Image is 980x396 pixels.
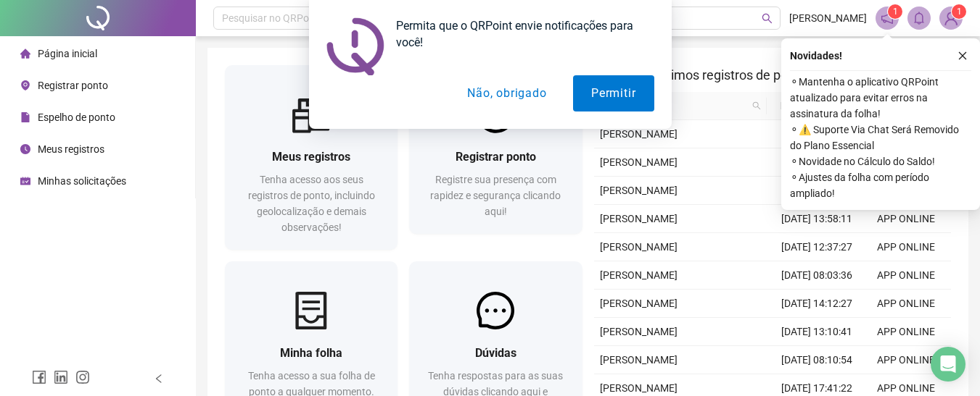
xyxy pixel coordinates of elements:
[38,143,104,155] span: Meus registros
[600,213,678,224] span: [PERSON_NAME]
[600,298,678,309] span: [PERSON_NAME]
[600,185,678,196] span: [PERSON_NAME]
[862,290,951,318] td: APP ONLINE
[600,128,678,140] span: [PERSON_NAME]
[773,233,862,261] td: [DATE] 12:37:27
[600,156,678,168] span: [PERSON_NAME]
[54,370,68,384] span: linkedin
[154,374,164,384] span: left
[790,169,971,201] span: ⚬ Ajustes da folha com período ampliado!
[790,122,971,153] span: ⚬ ⚠️ Suporte Via Chat Será Removido do Plano Essencial
[600,382,678,394] span: [PERSON_NAME]
[38,175,126,187] span: Minhas solicitações
[773,261,862,290] td: [DATE] 08:03:36
[272,150,350,164] span: Meus registros
[449,75,564,111] button: Não, obrigado
[773,205,862,233] td: [DATE] 13:58:11
[931,347,965,382] div: Open Intercom Messenger
[773,148,862,177] td: [DATE] 08:02:40
[430,174,561,217] span: Registre sua presença com rapidez e segurança clicando aqui!
[75,370,90,384] span: instagram
[20,144,30,154] span: clock-circle
[225,65,398,250] a: Meus registrosTenha acesso aos seus registros de ponto, incluindo geolocalização e demais observa...
[409,65,582,234] a: Registrar pontoRegistre sua presença com rapidez e segurança clicando aqui!
[600,269,678,281] span: [PERSON_NAME]
[773,120,862,148] td: [DATE] 08:18:49
[600,241,678,253] span: [PERSON_NAME]
[862,205,951,233] td: APP ONLINE
[773,346,862,374] td: [DATE] 08:10:54
[773,290,862,318] td: [DATE] 14:12:27
[862,261,951,290] td: APP ONLINE
[475,346,516,360] span: Dúvidas
[773,177,862,205] td: [DATE] 17:29:13
[20,176,30,186] span: schedule
[773,318,862,346] td: [DATE] 13:10:41
[456,150,536,164] span: Registrar ponto
[862,318,951,346] td: APP ONLINE
[862,233,951,261] td: APP ONLINE
[600,326,678,337] span: [PERSON_NAME]
[600,354,678,366] span: [PERSON_NAME]
[326,17,384,75] img: notification icon
[32,370,46,384] span: facebook
[248,174,375,233] span: Tenha acesso aos seus registros de ponto, incluindo geolocalização e demais observações!
[384,17,654,51] div: Permita que o QRPoint envie notificações para você!
[280,346,342,360] span: Minha folha
[862,346,951,374] td: APP ONLINE
[573,75,654,111] button: Permitir
[790,153,971,169] span: ⚬ Novidade no Cálculo do Saldo!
